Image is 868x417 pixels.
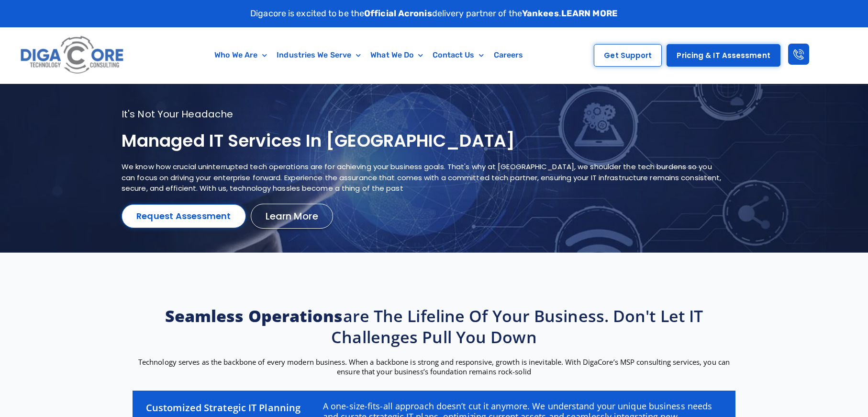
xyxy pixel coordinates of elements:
[272,44,366,66] a: Industries We Serve
[210,44,272,66] a: Who We Are
[266,211,318,221] span: Learn More
[128,357,740,376] p: Technology serves as the backbone of every modern business. When a backbone is strong and respons...
[122,204,246,228] a: Request Assessment
[364,8,432,19] strong: Official Acronis
[165,305,343,327] strong: Seamless operations
[677,52,770,59] span: Pricing & IT Assessment
[561,8,618,19] a: LEARN MORE
[128,305,740,347] h2: are the lifeline of your business. Don't let IT challenges pull you down
[122,162,723,194] p: We know how crucial uninterrupted tech operations are for achieving your business goals. That's w...
[122,130,723,152] h1: Managed IT services in [GEOGRAPHIC_DATA]
[428,44,489,66] a: Contact Us
[489,44,528,66] a: Careers
[594,44,662,67] a: Get Support
[18,32,127,79] img: Digacore logo 1
[604,52,652,59] span: Get Support
[250,7,618,20] p: Digacore is excited to be the delivery partner of the .
[171,44,566,66] nav: Menu
[366,44,428,66] a: What We Do
[122,108,723,120] p: It's not your headache
[251,204,333,229] a: Learn More
[667,44,780,67] a: Pricing & IT Assessment
[522,8,559,19] strong: Yankees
